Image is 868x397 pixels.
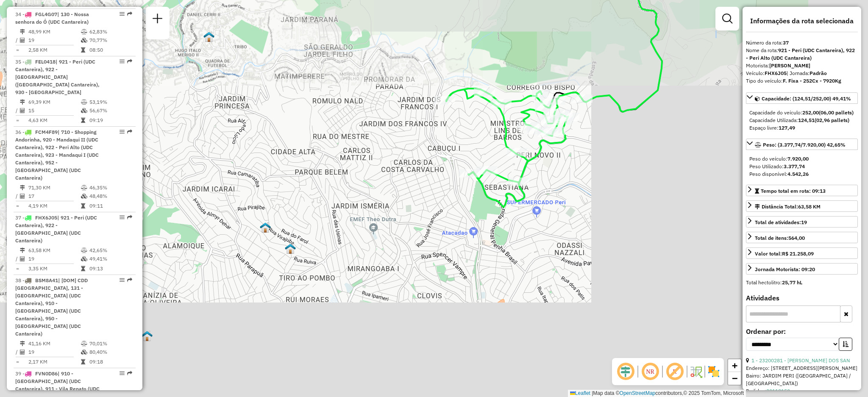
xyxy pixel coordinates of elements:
span: Peso do veículo: [749,155,809,162]
span: + [732,360,737,371]
div: Peso Utilizado: [749,163,854,170]
h4: Atividades [746,294,858,302]
i: Total de Atividades [20,194,25,199]
td: 48,99 KM [28,28,81,36]
a: 1 - 23200281 - [PERSON_NAME] DOS SAN [751,357,850,364]
span: Ocultar NR [640,361,660,382]
span: Peso: (3.377,74/7.920,00) 42,65% [763,142,846,148]
strong: 19 [801,219,807,225]
em: Rota exportada [127,215,132,220]
i: % de utilização da cubagem [81,350,87,355]
img: Fluxo de ruas [689,365,703,378]
em: Rota exportada [127,129,132,134]
span: | 130 - Nossa senhora do Ó (UDC Cantareira) [15,11,89,25]
td: / [15,192,19,200]
i: % de utilização do peso [81,248,87,253]
span: Ocultar deslocamento [615,361,636,382]
a: Exibir filtros [719,10,736,27]
td: 09:19 [89,116,132,125]
i: Distância Total [20,248,25,253]
td: 15 [28,106,81,115]
span: Total de atividades: [755,219,807,225]
div: Peso: (3.377,74/7.920,00) 42,65% [746,152,858,181]
em: Rota exportada [127,59,132,64]
span: 38 - [15,277,88,337]
div: Motorista: [746,62,858,69]
td: / [15,348,19,356]
button: Ordem crescente [839,338,852,351]
i: Distância Total [20,341,25,346]
div: Total de itens: [755,234,805,242]
div: Jornada Motorista: 09:20 [755,266,815,273]
span: Exibir rótulo [665,361,685,382]
em: Opções [120,59,125,64]
td: 4,19 KM [28,202,81,210]
span: | Jornada: [787,70,827,76]
label: Ordenar por: [746,326,858,336]
div: Valor total: [755,250,814,258]
div: Capacidade: (124,51/252,00) 49,41% [746,105,858,135]
strong: 252,00 [802,109,819,116]
span: FGL4G07 [35,11,57,17]
img: UDC Cantareira [260,222,271,233]
em: Rota exportada [127,371,132,376]
span: | [592,390,593,396]
strong: 564,00 [788,235,805,241]
div: Distância Total: [755,203,821,211]
td: 41,16 KM [28,339,81,348]
span: FVN0D86 [35,370,58,377]
a: OpenStreetMap [620,390,656,396]
td: 49,41% [89,255,132,263]
h4: Informações da rota selecionada [746,17,858,25]
span: | 921 - Peri (UDC Cantareira), 922 - [GEOGRAPHIC_DATA] ([GEOGRAPHIC_DATA] Cantareira), 930 - [GEO... [15,58,100,95]
i: Distância Total [20,100,25,105]
td: = [15,202,19,210]
strong: (06,00 pallets) [819,109,854,116]
a: Total de atividades:19 [746,216,858,228]
img: PA DC [285,243,296,254]
span: 37 - [15,214,97,244]
span: | 921 - Peri (UDC Cantareira), 922 - [GEOGRAPHIC_DATA] (UDC Cantareira) [15,214,97,244]
strong: F. Fixa - 252Cx - 7920Kg [783,78,841,84]
td: 09:18 [89,358,132,366]
em: Opções [120,278,125,283]
span: FHX6J05 [35,214,57,221]
strong: 921 - Peri (UDC Cantareira), 922 - Peri Alto (UDC Cantareira) [746,47,855,61]
td: 53,19% [89,98,132,106]
i: % de utilização da cubagem [81,194,87,199]
td: 19 [28,255,81,263]
a: Tempo total em rota: 09:13 [746,185,858,196]
td: 17 [28,192,81,200]
span: Capacidade: (124,51/252,00) 49,41% [762,95,851,102]
td: 70,77% [89,36,132,44]
i: Total de Atividades [20,350,25,355]
em: Rota exportada [127,11,132,17]
strong: 7.920,00 [787,155,809,162]
i: Tempo total em rota [81,359,85,364]
span: | 710 - Shopping Andorinha, 920 - Mandaqui II (UDC Cantareira), 922 - Peri Alto (UDC Cantareira),... [15,129,99,181]
td: 69,39 KM [28,98,81,106]
span: FCM4F89 [35,129,58,135]
span: − [732,373,737,383]
td: 3,35 KM [28,264,81,273]
i: % de utilização da cubagem [81,256,87,261]
td: 19 [28,348,81,356]
div: Nome da rota: [746,47,858,62]
i: Tempo total em rota [81,266,85,271]
a: Peso: (3.377,74/7.920,00) 42,65% [746,139,858,150]
div: Total hectolitro: [746,279,858,286]
strong: (02,96 pallets) [815,117,849,123]
td: 48,48% [89,192,132,200]
i: Total de Atividades [20,38,25,43]
strong: Padrão [810,70,827,76]
a: Leaflet [570,390,590,396]
td: 2,17 KM [28,358,81,366]
i: Distância Total [20,185,25,190]
td: 19 [28,36,81,44]
a: Total de itens:564,00 [746,232,858,243]
strong: R$ 21.258,09 [782,250,814,257]
a: Nova sessão e pesquisa [149,10,166,29]
div: Espaço livre: [749,124,854,132]
em: Opções [120,129,125,134]
em: Opções [120,11,125,17]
